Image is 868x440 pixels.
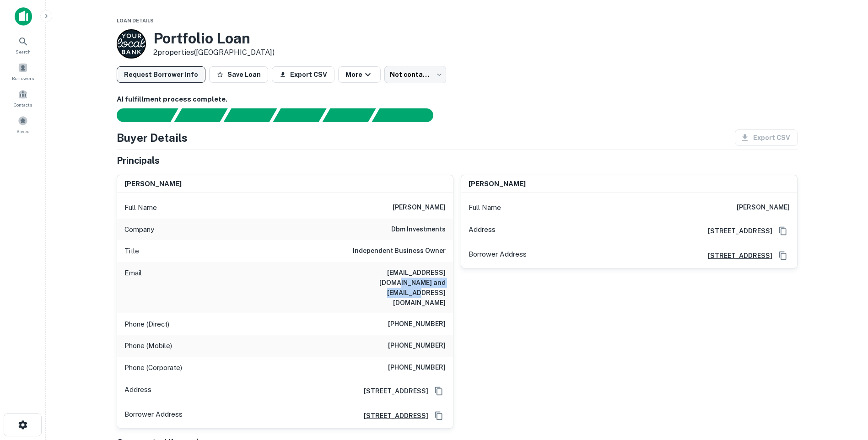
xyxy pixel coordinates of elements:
div: Principals found, still searching for contact information. This may take time... [322,108,376,122]
button: Export CSV [272,66,334,83]
button: Copy Address [776,224,790,238]
h6: [PERSON_NAME] [469,179,526,189]
img: capitalize-icon.png [15,7,32,26]
a: [STREET_ADDRESS] [356,411,428,421]
span: Saved [16,128,30,135]
p: Address [469,224,496,238]
h6: AI fulfillment process complete. [117,94,798,105]
h6: [EMAIL_ADDRESS][DOMAIN_NAME] and [EMAIL_ADDRESS][DOMAIN_NAME] [336,268,446,308]
p: 2 properties ([GEOGRAPHIC_DATA]) [153,47,275,58]
a: Contacts [3,86,43,110]
button: Request Borrower Info [117,66,205,83]
a: Saved [3,112,43,137]
div: Your request is received and processing... [174,108,227,122]
p: Email [124,268,142,308]
h6: [PERSON_NAME] [124,179,182,189]
span: Contacts [14,101,32,108]
h6: [PHONE_NUMBER] [388,340,446,351]
h6: [PERSON_NAME] [393,202,446,213]
span: Loan Details [117,18,154,23]
p: Full Name [469,202,501,213]
p: Address [124,384,151,398]
h6: Independent Business Owner [353,246,446,257]
div: Documents found, AI parsing details... [223,108,277,122]
a: [STREET_ADDRESS] [701,251,772,261]
button: Copy Address [776,249,790,263]
button: More [338,66,381,83]
h4: Buyer Details [117,129,188,146]
iframe: Chat Widget [822,367,868,411]
button: Copy Address [432,409,446,423]
button: Copy Address [432,384,446,398]
div: Not contacted [384,66,446,83]
p: Borrower Address [124,409,183,423]
a: Borrowers [3,59,43,84]
a: Search [3,32,43,57]
div: Principals found, AI now looking for contact information... [273,108,326,122]
h6: [PHONE_NUMBER] [388,362,446,373]
a: [STREET_ADDRESS] [356,386,428,396]
button: Save Loan [209,66,268,83]
div: Sending borrower request to AI... [106,108,174,122]
h6: [PERSON_NAME] [737,202,790,213]
h3: Portfolio Loan [153,30,275,47]
p: Phone (Mobile) [124,340,172,351]
h5: Principals [117,154,160,167]
p: Phone (Corporate) [124,362,182,373]
p: Title [124,246,139,257]
span: Borrowers [12,75,34,82]
p: Company [124,224,154,235]
p: Borrower Address [469,249,527,263]
a: [STREET_ADDRESS] [701,226,772,236]
div: AI fulfillment process complete. [372,108,444,122]
p: Phone (Direct) [124,319,169,330]
h6: dbm investments [391,224,446,235]
p: Full Name [124,202,157,213]
span: Search [16,48,31,55]
h6: [PHONE_NUMBER] [388,319,446,330]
